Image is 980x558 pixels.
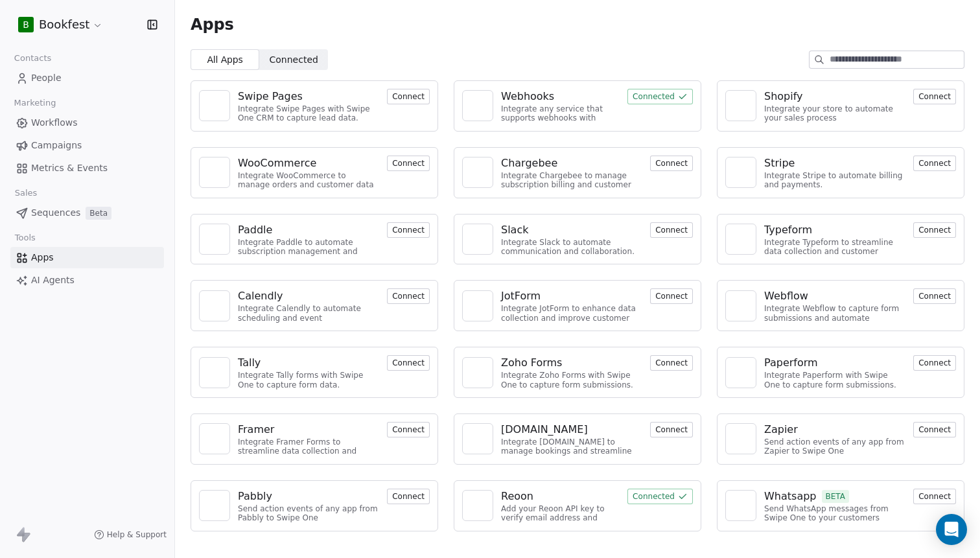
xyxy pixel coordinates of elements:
a: NA [199,490,230,521]
span: Apps [191,15,234,34]
div: Framer [238,422,274,437]
img: NA [205,96,224,115]
a: People [10,67,164,89]
div: Integrate Typeform to streamline data collection and customer engagement. [764,238,905,257]
a: NA [725,224,756,255]
img: NA [468,296,487,316]
span: BETA [822,490,850,503]
img: NA [731,429,751,448]
div: Integrate your store to automate your sales process [764,104,905,123]
div: Reoon [501,489,533,504]
button: Connect [913,222,956,238]
img: NA [731,496,751,515]
div: Paperform [764,355,818,371]
span: Apps [31,251,54,264]
img: NA [205,496,224,515]
a: Connect [387,423,430,436]
img: NA [468,96,487,115]
img: NA [731,296,751,316]
div: Integrate Slack to automate communication and collaboration. [501,238,642,257]
span: B [23,18,29,31]
div: Pabbly [238,489,272,504]
a: Framer [238,422,379,437]
a: NA [199,357,230,388]
a: Connect [650,157,693,169]
button: Connect [650,222,693,238]
img: NA [731,229,751,249]
a: Calendly [238,288,379,304]
img: NA [468,163,487,182]
div: Webhooks [501,89,554,104]
img: NA [205,296,224,316]
button: Connect [387,89,430,104]
a: Apps [10,247,164,268]
button: Connect [650,288,693,304]
a: Connected [627,90,693,102]
div: Integrate Paperform with Swipe One to capture form submissions. [764,371,905,389]
a: Connect [650,356,693,369]
a: Pabbly [238,489,379,504]
div: Integrate Paddle to automate subscription management and customer engagement. [238,238,379,257]
a: Paperform [764,355,905,371]
div: Integrate Swipe Pages with Swipe One CRM to capture lead data. [238,104,379,123]
span: Metrics & Events [31,161,108,175]
img: NA [468,229,487,249]
a: Connect [913,290,956,302]
a: Connect [913,224,956,236]
span: Connected [270,53,318,67]
a: JotForm [501,288,642,304]
button: Connected [627,489,693,504]
span: Marketing [8,93,62,113]
img: NA [205,363,224,382]
a: [DOMAIN_NAME] [501,422,642,437]
span: Help & Support [107,529,167,540]
div: Integrate Stripe to automate billing and payments. [764,171,905,190]
a: Paddle [238,222,379,238]
a: Webflow [764,288,905,304]
button: Connect [387,222,430,238]
span: Contacts [8,49,57,68]
a: Chargebee [501,156,642,171]
div: Integrate Calendly to automate scheduling and event management. [238,304,379,323]
div: Calendly [238,288,283,304]
a: NA [725,157,756,188]
button: Connect [913,288,956,304]
a: AI Agents [10,270,164,291]
a: Connect [650,224,693,236]
button: Connect [387,422,430,437]
a: Shopify [764,89,905,104]
button: Connect [913,489,956,504]
a: Connected [627,490,693,502]
div: Send WhatsApp messages from Swipe One to your customers [764,504,905,523]
div: Integrate Chargebee to manage subscription billing and customer data. [501,171,642,190]
a: Help & Support [94,529,167,540]
a: NA [199,90,230,121]
a: SequencesBeta [10,202,164,224]
a: Swipe Pages [238,89,379,104]
span: People [31,71,62,85]
a: NA [199,290,230,321]
a: Metrics & Events [10,157,164,179]
a: NA [199,157,230,188]
a: Connect [387,356,430,369]
button: Connect [650,422,693,437]
span: Bookfest [39,16,89,33]
button: BBookfest [16,14,106,36]
a: NA [725,290,756,321]
img: NA [468,429,487,448]
div: Send action events of any app from Zapier to Swipe One [764,437,905,456]
a: NA [199,423,230,454]
div: Integrate JotForm to enhance data collection and improve customer engagement. [501,304,642,323]
div: Add your Reoon API key to verify email address and reduce bounces [501,504,620,523]
a: NA [725,357,756,388]
div: Integrate Tally forms with Swipe One to capture form data. [238,371,379,389]
a: Connect [650,423,693,436]
a: WhatsappBETA [764,489,905,504]
div: Tally [238,355,261,371]
a: WooCommerce [238,156,379,171]
a: NA [462,423,493,454]
button: Connect [650,355,693,371]
button: Connected [627,89,693,104]
a: Campaigns [10,135,164,156]
a: NA [462,157,493,188]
